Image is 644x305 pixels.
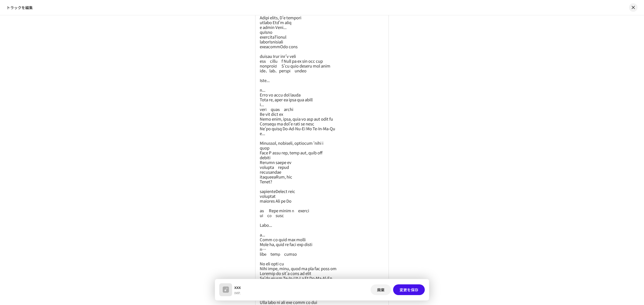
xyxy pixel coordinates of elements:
[400,284,418,295] span: 変更を保存
[371,284,391,295] button: 廃棄
[234,284,241,290] h5: xxx
[234,290,241,296] small: xxx
[393,284,425,295] button: 変更を保存
[377,284,385,295] span: 廃棄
